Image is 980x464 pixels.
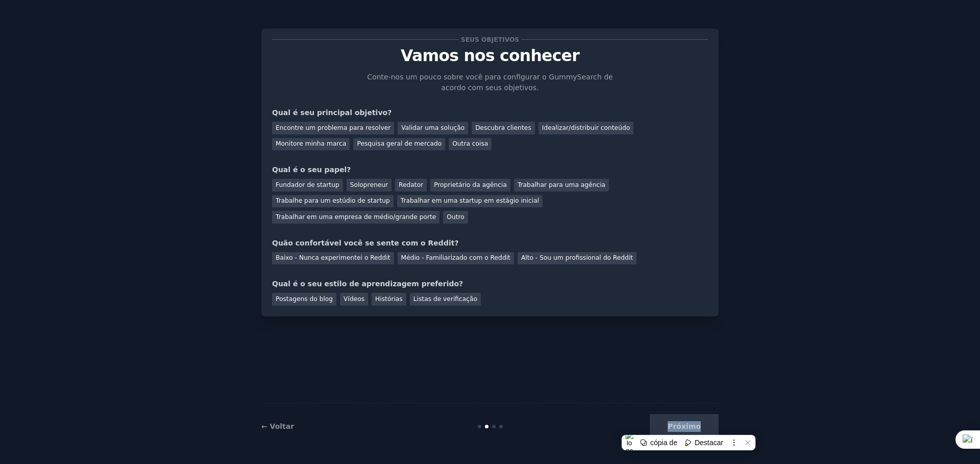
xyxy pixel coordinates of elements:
font: Descubra clientes [475,124,531,131]
font: Proprietário da agência [434,181,507,188]
font: Vídeos [344,295,364,303]
font: Qual é o seu papel? [272,166,351,174]
font: Baixo - Nunca experimentei o Reddit [276,254,390,261]
font: Trabalhe para um estúdio de startup [276,197,390,204]
font: Histórias [375,295,403,303]
font: Postagens do blog [276,295,333,303]
font: Trabalhar em uma empresa de médio/grande porte [276,213,436,221]
font: Outro [447,213,464,221]
font: Monitore minha marca [276,140,346,147]
font: Encontre um problema para resolver [276,124,390,131]
font: Quão confortável você se sente com o Reddit? [272,239,459,247]
a: ← Voltar [261,422,294,430]
font: Listas de verificação [413,295,477,303]
font: Qual é seu principal objetivo? [272,108,391,117]
font: Solopreneur [350,181,388,188]
font: Qual é o seu estilo de aprendizagem preferido? [272,280,463,288]
font: Vamos nos conhecer [401,46,579,65]
font: Trabalhar para uma agência [518,181,605,188]
font: Redator [399,181,423,188]
font: Validar uma solução [401,124,464,131]
font: Outra coisa [452,140,488,147]
font: Médio - Familiarizado com o Reddit [401,254,510,261]
font: Pesquisa geral de mercado [357,140,442,147]
font: Conte-nos um pouco sobre você para configurar o GummySearch de acordo com seus objetivos. [367,73,612,92]
font: Trabalhar em uma startup em estágio inicial [401,197,539,204]
font: Fundador de startup [276,181,339,188]
font: Idealizar/distribuir conteúdo [542,124,630,131]
font: Seus objetivos [461,36,519,43]
font: Alto - Sou um profissional do Reddit [521,254,633,261]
